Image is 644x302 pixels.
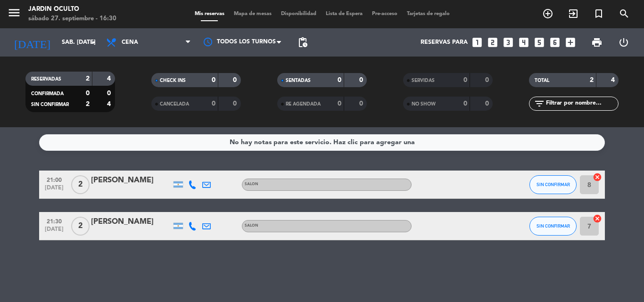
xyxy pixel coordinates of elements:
[533,36,545,49] i: looks_5
[534,98,545,109] i: filter_list
[463,100,467,107] strong: 0
[42,226,66,237] span: [DATE]
[42,215,66,226] span: 21:30
[31,77,61,82] span: RESERVADAS
[229,11,276,16] span: Mapa de mesas
[91,216,171,228] div: [PERSON_NAME]
[91,174,171,187] div: [PERSON_NAME]
[402,11,454,16] span: Tarjetas de regalo
[502,36,514,49] i: looks_3
[412,102,436,106] span: NO SHOW
[568,8,579,19] i: exit_to_app
[212,77,215,83] strong: 0
[593,172,602,182] i: cancel
[471,36,483,49] i: looks_one
[71,175,90,194] span: 2
[286,102,321,106] span: RE AGENDADA
[485,77,491,83] strong: 0
[610,28,637,57] div: LOG OUT
[107,90,113,97] strong: 0
[122,39,138,46] span: Cena
[590,77,594,83] strong: 2
[86,101,90,107] strong: 2
[537,182,570,187] span: SIN CONFIRMAR
[42,174,66,185] span: 21:00
[245,224,258,228] span: SALON
[545,98,618,109] input: Filtrar por nombre...
[276,11,321,16] span: Disponibilidad
[421,39,468,46] span: Reservas para
[7,6,21,23] button: menu
[529,217,577,236] button: SIN CONFIRMAR
[619,8,630,19] i: search
[535,78,549,83] span: TOTAL
[28,14,116,24] div: sábado 27. septiembre - 16:30
[564,36,577,49] i: add_box
[529,175,577,194] button: SIN CONFIRMAR
[160,78,186,83] span: CHECK INS
[338,100,341,107] strong: 0
[549,36,561,49] i: looks_6
[245,182,258,186] span: SALON
[359,77,365,83] strong: 0
[86,90,90,97] strong: 0
[338,77,341,83] strong: 0
[321,11,367,16] span: Lista de Espera
[485,100,491,107] strong: 0
[518,36,530,49] i: looks_4
[212,100,215,107] strong: 0
[591,37,603,48] span: print
[107,101,113,107] strong: 4
[463,77,467,83] strong: 0
[618,37,629,48] i: power_settings_new
[28,5,116,14] div: Jardin Oculto
[286,78,311,83] span: SENTADAS
[31,102,69,107] span: SIN CONFIRMAR
[297,37,308,48] span: pending_actions
[230,137,415,148] div: No hay notas para este servicio. Haz clic para agregar una
[190,11,229,16] span: Mis reservas
[86,75,90,82] strong: 2
[7,6,21,20] i: menu
[611,77,617,83] strong: 4
[367,11,402,16] span: Pre-acceso
[42,185,66,196] span: [DATE]
[160,102,189,106] span: CANCELADA
[107,75,113,82] strong: 4
[487,36,499,49] i: looks_two
[233,100,239,107] strong: 0
[31,91,64,96] span: CONFIRMADA
[593,8,604,19] i: turned_in_not
[537,223,570,229] span: SIN CONFIRMAR
[359,100,365,107] strong: 0
[593,214,602,223] i: cancel
[7,32,57,53] i: [DATE]
[88,37,99,48] i: arrow_drop_down
[71,217,90,236] span: 2
[412,78,435,83] span: SERVIDAS
[233,77,239,83] strong: 0
[542,8,553,19] i: add_circle_outline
